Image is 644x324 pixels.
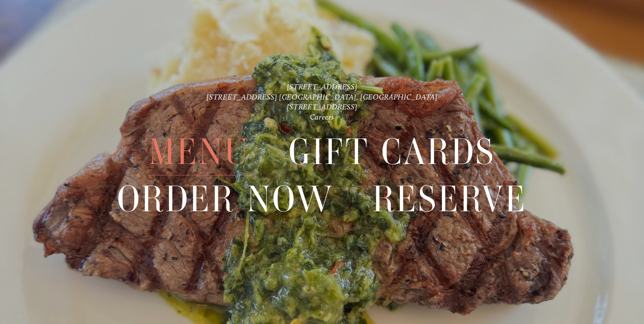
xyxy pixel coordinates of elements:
[289,129,495,175] span: Gift Cards
[289,129,495,175] a: Gift Cards
[287,102,357,111] a: [STREET_ADDRESS]
[149,129,250,175] span: Menu
[149,129,250,175] a: Menu
[117,176,334,222] a: Order Now
[372,176,527,222] span: Reserve
[206,92,437,102] a: [STREET_ADDRESS] [GEOGRAPHIC_DATA], [GEOGRAPHIC_DATA]
[117,176,334,222] span: Order Now
[287,82,357,91] a: [STREET_ADDRESS]
[372,176,527,222] a: Reserve
[310,112,334,122] a: Careers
